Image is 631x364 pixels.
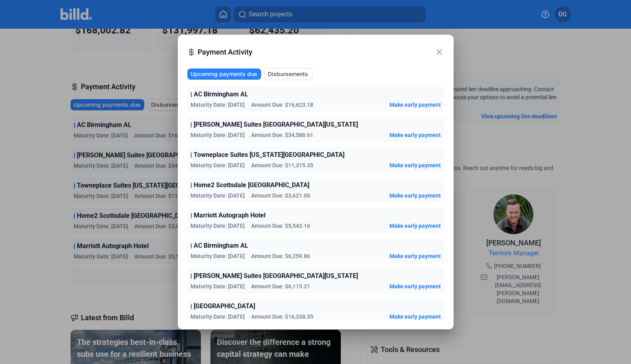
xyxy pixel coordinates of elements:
button: Make early payment [389,101,441,109]
span: Amount Due: $6,259.86 [251,252,310,260]
button: Make early payment [389,222,441,230]
span: Amount Due: $16,623.18 [251,101,313,109]
span: Maturity Date: [DATE] [191,101,245,109]
span: Amount Due: $6,115.21 [251,282,310,290]
span: [PERSON_NAME] Suites [GEOGRAPHIC_DATA][US_STATE] [194,120,358,129]
span: Maturity Date: [DATE] [191,192,245,200]
span: Amount Due: $5,543.16 [251,222,310,230]
span: Home2 Scottsdale [GEOGRAPHIC_DATA] [194,180,309,190]
span: Maturity Date: [DATE] [191,252,245,260]
span: Disbursements [268,70,308,78]
button: Make early payment [389,131,441,139]
span: [PERSON_NAME] Suites [GEOGRAPHIC_DATA][US_STATE] [194,271,358,281]
span: Maturity Date: [DATE] [191,282,245,290]
span: Upcoming payments due [191,70,257,78]
span: AC Birmingham AL [194,90,248,99]
span: Amount Due: $11,315.35 [251,161,313,169]
span: Maturity Date: [DATE] [191,313,245,321]
span: Amount Due: $3,621.00 [251,192,310,200]
button: Disbursements [264,68,313,80]
span: Marriott Autograph Hotel [194,211,265,220]
button: Make early payment [389,161,441,169]
span: Maturity Date: [DATE] [191,161,245,169]
button: Upcoming payments due [187,68,261,80]
span: Payment Activity [198,47,434,58]
span: Amount Due: $16,338.35 [251,313,313,321]
span: [GEOGRAPHIC_DATA] [194,301,255,311]
span: Maturity Date: [DATE] [191,131,245,139]
mat-icon: close [434,47,444,57]
span: AC Birmingham AL [194,241,248,250]
span: Maturity Date: [DATE] [191,222,245,230]
button: Make early payment [389,313,441,321]
span: Amount Due: $34,588.61 [251,131,313,139]
button: Make early payment [389,282,441,290]
button: Make early payment [389,252,441,260]
button: Make early payment [389,192,441,200]
span: Towneplace Suites [US_STATE][GEOGRAPHIC_DATA] [194,150,344,160]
